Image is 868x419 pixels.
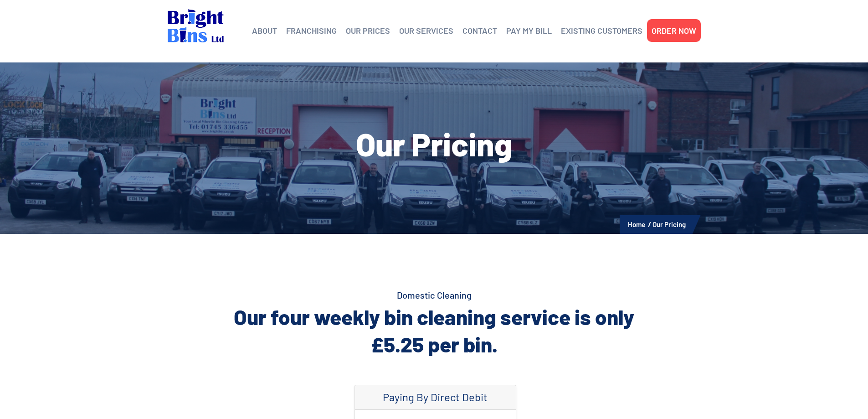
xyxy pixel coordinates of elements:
a: FRANCHISING [286,24,337,37]
a: CONTACT [462,24,497,37]
a: PAY MY BILL [506,24,552,37]
h1: Our Pricing [168,128,701,160]
a: EXISTING CUSTOMERS [561,24,642,37]
h4: Paying By Direct Debit [364,391,507,404]
h2: Our four weekly bin cleaning service is only £5.25 per bin. [168,303,701,358]
li: Our Pricing [652,218,686,230]
a: Home [628,220,645,228]
a: ABOUT [252,24,277,37]
a: OUR SERVICES [399,24,453,37]
a: OUR PRICES [346,24,390,37]
h4: Domestic Cleaning [168,289,701,301]
a: ORDER NOW [652,24,696,37]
